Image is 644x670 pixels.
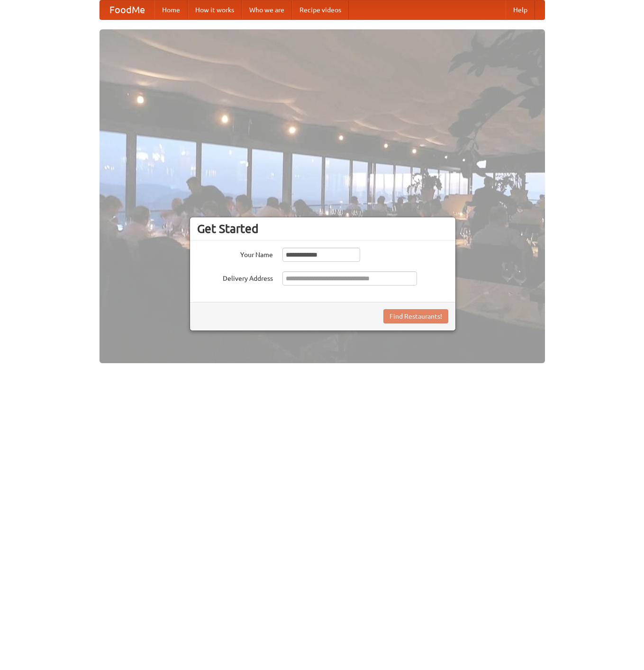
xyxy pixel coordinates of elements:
[506,0,535,19] a: Help
[197,248,273,259] label: Your Name
[383,309,448,323] button: Find Restaurants!
[197,271,273,283] label: Delivery Address
[197,222,448,236] h3: Get Started
[188,0,242,19] a: How it works
[242,0,292,19] a: Who we are
[154,0,188,19] a: Home
[100,0,154,19] a: FoodMe
[292,0,349,19] a: Recipe videos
